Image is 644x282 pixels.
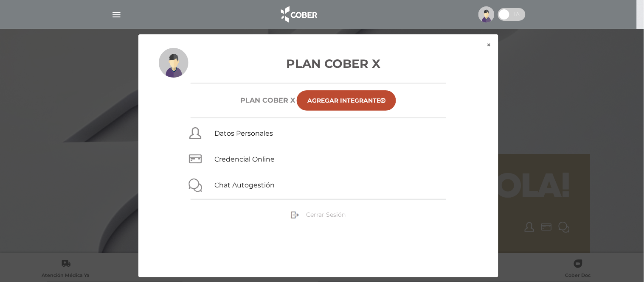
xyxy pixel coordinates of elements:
[214,129,273,137] a: Datos Personales
[297,90,396,111] a: Agregar Integrante
[214,155,275,163] a: Credencial Online
[111,9,122,20] img: Cober_menu-lines-white.svg
[276,4,321,25] img: logo_cober_home-white.png
[159,48,188,78] img: profile-placeholder.svg
[291,210,346,218] a: Cerrar Sesión
[480,34,498,56] button: ×
[240,96,295,104] h6: Plan COBER X
[214,181,275,189] a: Chat Autogestión
[159,55,478,73] h3: Plan Cober X
[306,211,346,218] span: Cerrar Sesión
[478,6,495,22] img: profile-placeholder.svg
[291,211,299,219] img: sign-out.png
